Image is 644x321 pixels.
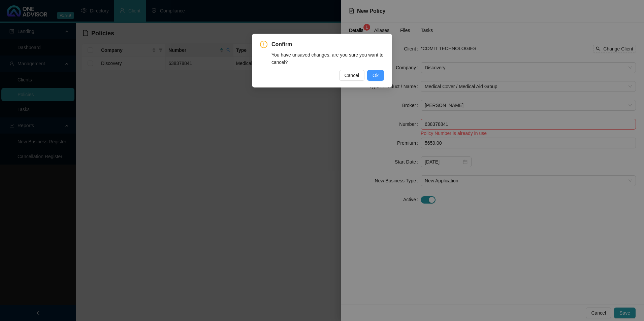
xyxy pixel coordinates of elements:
[367,70,384,81] button: Ok
[271,51,384,66] div: You have unsaved changes, are you sure you want to cancel?
[373,72,379,79] span: Ok
[345,72,359,79] span: Cancel
[271,40,384,48] span: Confirm
[260,41,267,48] span: exclamation-circle
[339,70,365,81] button: Cancel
